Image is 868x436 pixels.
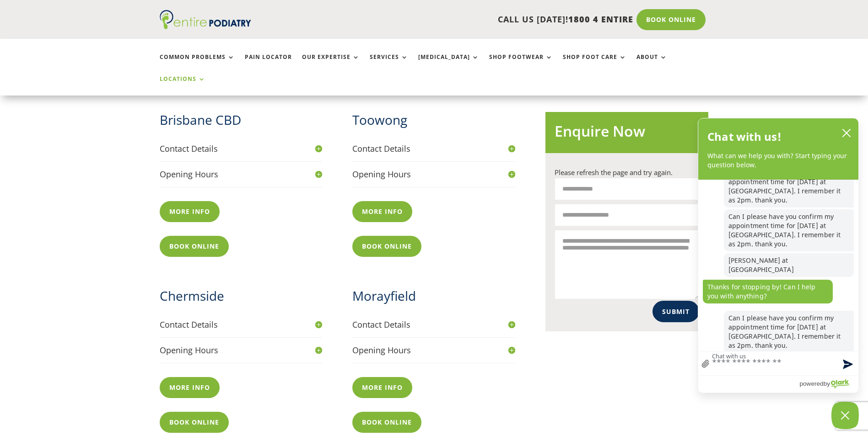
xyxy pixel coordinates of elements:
a: Pain Locator [245,54,292,74]
h2: Brisbane CBD [160,111,323,133]
button: Submit [652,301,699,322]
p: Please refresh the page and try again. [555,167,699,179]
a: Shop Footwear [489,54,553,74]
h4: Opening Hours [160,345,323,356]
a: More info [160,201,220,222]
span: powered [799,378,823,389]
a: About [636,54,667,74]
h2: Toowong [352,111,515,133]
a: Our Expertise [302,54,360,74]
h4: Contact Details [352,143,515,154]
img: logo (1) [160,10,251,29]
span: by [824,378,830,389]
a: file upload [698,353,713,375]
label: Chat with us [712,352,746,359]
h4: Contact Details [352,319,515,330]
a: Shop Foot Care [563,54,626,74]
a: Book Online [636,9,706,30]
h2: Chat with us! [707,128,782,146]
span: 1800 4 ENTIRE [568,14,633,25]
p: Can I please have you confirm my appointment time for [DATE] at [GEOGRAPHIC_DATA]. I remember it ... [724,311,854,353]
a: Locations [160,76,205,96]
a: [MEDICAL_DATA] [418,54,479,74]
a: More info [352,201,412,222]
div: olark chatbox [698,118,859,393]
a: Entire Podiatry [160,22,251,31]
button: Send message [836,354,858,375]
p: CALL US [DATE]! [286,14,633,26]
button: close chatbox [839,126,854,140]
p: Can I please have you confirm my appointment time for [DATE] at [GEOGRAPHIC_DATA]. I remember it ... [724,165,854,207]
div: chat [698,180,858,351]
a: Book Online [352,412,421,433]
a: Services [370,54,408,74]
h4: Opening Hours [352,169,515,180]
a: Book Online [160,236,229,257]
a: Common Problems [160,54,235,74]
a: More info [352,377,412,398]
h2: Chermside [160,287,323,309]
button: Close Chatbox [831,402,859,429]
h4: Contact Details [160,319,323,330]
h4: Opening Hours [160,169,323,180]
p: [PERSON_NAME] at [GEOGRAPHIC_DATA] [724,253,854,277]
p: What can we help you with? Start typing your question below. [707,151,849,170]
a: Powered by Olark [799,376,858,393]
h2: Enquire Now [555,121,699,146]
h4: Contact Details [160,143,323,154]
a: Book Online [352,236,421,257]
h2: Morayfield [352,287,515,309]
p: Can I please have you confirm my appointment time for [DATE] at [GEOGRAPHIC_DATA]. I remember it ... [724,209,854,251]
p: Thanks for stopping by! Can I help you with anything? [703,280,833,303]
a: More info [160,377,220,398]
h4: Opening Hours [352,345,515,356]
a: Book Online [160,412,229,433]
